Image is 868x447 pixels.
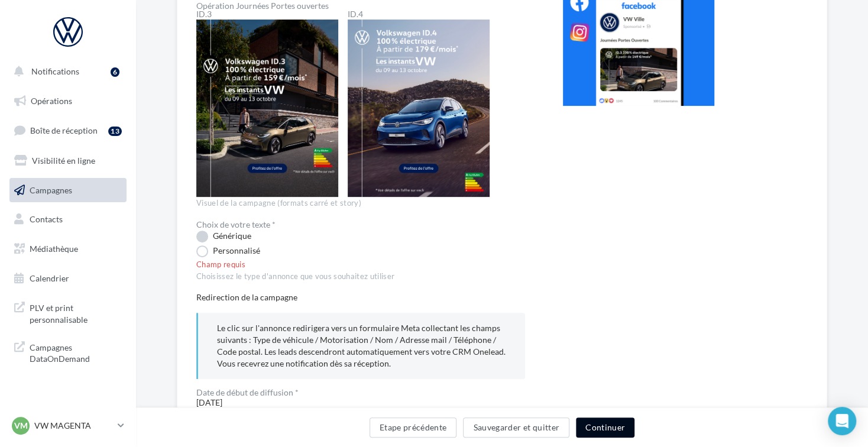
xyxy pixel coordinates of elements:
a: Boîte de réception13 [7,118,129,143]
img: ID.3 [196,20,338,197]
a: Calendrier [7,266,129,291]
button: Sauvegarder et quitter [463,417,569,438]
a: Campagnes [7,178,129,203]
a: PLV et print personnalisable [7,295,129,330]
span: Médiathèque [30,244,78,254]
a: Campagnes DataOnDemand [7,335,129,370]
label: Choix de votre texte * [196,221,276,229]
span: Notifications [31,66,79,76]
div: Opération Journées Portes ouvertes [196,2,525,10]
span: Campagnes DataOnDemand [30,339,122,365]
div: Champ requis [196,260,525,270]
label: Personnalisé [196,245,260,257]
span: Campagnes [30,184,72,195]
span: VM [14,420,28,432]
button: Notifications 6 [7,59,124,84]
p: VW MAGENTA [34,420,113,432]
div: Choisissez le type d'annonce que vous souhaitez utiliser [196,271,525,282]
span: Visibilité en ligne [32,156,95,166]
label: ID.3 [196,10,338,18]
div: 13 [108,127,122,136]
a: VM VW MAGENTA [9,414,127,437]
span: Calendrier [30,273,69,283]
span: Opérations [31,96,72,106]
a: Visibilité en ligne [7,148,129,173]
div: Visuel de la campagne (formats carré et story) [196,198,525,209]
span: Boîte de réception [30,125,98,135]
label: ID.4 [348,10,490,18]
span: [DATE] [196,388,525,407]
label: Générique [196,231,251,242]
p: Le clic sur l'annonce redirigera vers un formulaire Meta collectant les champs suivants : Type de... [217,322,506,370]
a: Opérations [7,89,129,114]
span: PLV et print personnalisable [30,300,122,325]
div: Open Intercom Messenger [828,407,856,435]
a: Contacts [7,207,129,232]
img: ID.4 [348,20,490,197]
div: Redirection de la campagne [196,291,525,303]
div: 6 [111,67,119,77]
button: Etape précédente [370,417,457,438]
div: Date de début de diffusion * [196,388,525,397]
button: Continuer [576,417,634,438]
span: Contacts [30,214,63,224]
a: Médiathèque [7,237,129,261]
